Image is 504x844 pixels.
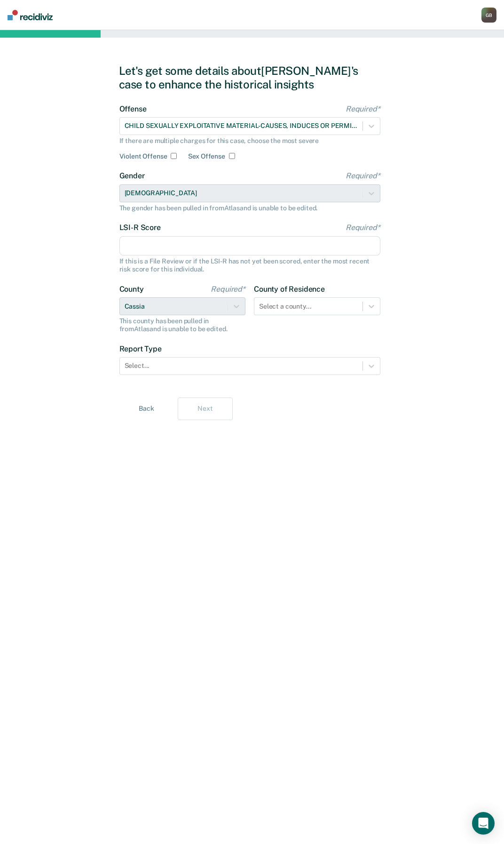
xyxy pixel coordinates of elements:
[119,223,380,232] label: LSI-R Score
[254,285,380,294] label: County of Residence
[119,204,380,212] div: The gender has been pulled in from Atlas and is unable to be edited.
[472,812,495,835] div: Open Intercom Messenger
[178,398,233,420] button: Next
[119,344,380,353] label: Report Type
[481,8,496,23] div: G B
[188,152,225,160] label: Sex Offense
[8,10,53,20] img: Recidiviz
[119,64,386,91] div: Let's get some details about [PERSON_NAME]'s case to enhance the historical insights
[119,398,174,420] button: Back
[119,152,167,160] label: Violent Offense
[119,285,246,294] label: County
[346,171,380,180] span: Required*
[119,137,380,145] div: If there are multiple charges for this case, choose the most severe
[481,8,496,23] button: GB
[119,104,380,113] label: Offense
[346,104,380,113] span: Required*
[119,317,246,333] div: This county has been pulled in from Atlas and is unable to be edited.
[211,285,245,294] span: Required*
[346,223,380,232] span: Required*
[119,257,380,273] div: If this is a File Review or if the LSI-R has not yet been scored, enter the most recent risk scor...
[119,171,380,180] label: Gender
